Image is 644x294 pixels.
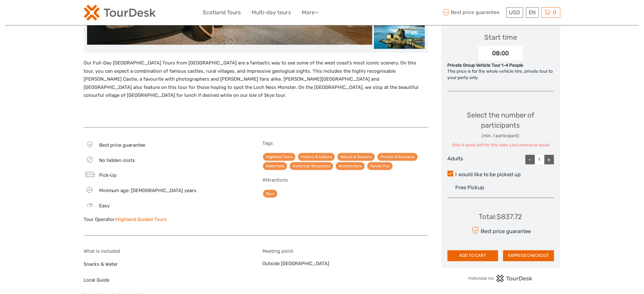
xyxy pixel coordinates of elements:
div: - [525,155,535,164]
span: Best price guarantee [441,7,505,18]
p: Snacks & Water [84,261,249,269]
div: (min. 1 participant) [448,133,554,139]
button: Open LiveChat chat widget [73,10,81,17]
a: Family Fun [367,162,393,170]
h5: Tags [262,140,428,146]
div: + [545,155,554,164]
a: Waterfalls [263,162,287,170]
div: Only 4 spots left for this date. Last chance to book! [448,142,554,148]
p: Local Guide [84,277,249,285]
span: 3 [85,188,94,192]
a: Highland Guided Tours [116,217,167,222]
div: Private Group Vehicle Tour 1-4 People [448,62,554,69]
a: More [302,8,319,17]
div: Start time [485,32,517,42]
img: 2254-3441b4b5-4e5f-4d00-b396-31f1d84a6ebf_logo_small.png [84,5,156,21]
div: 08:00 [478,46,523,61]
span: Easy [99,203,110,209]
label: I would like to be picked up [448,171,554,178]
span: Free Pickup [455,184,484,190]
div: Adults [448,155,483,164]
div: This price is for the whole vehicle hire, private tour to your party only. [448,68,554,81]
div: EN [526,7,539,18]
span: Best price guarantee [99,142,146,148]
a: Private & Exclusive [377,153,418,161]
img: 2cc9a134b8e94af9ac91e13053226cd2_slider_thumbnail.jpeg [374,20,425,49]
p: We're away right now. Please check back later! [9,11,72,16]
span: USD [509,9,520,16]
div: Tour Operator: [84,216,249,223]
span: Minimum age: [DEMOGRAPHIC_DATA] years [99,188,197,193]
span: 0 [552,9,558,16]
span: No hidden costs [99,157,135,163]
div: Total : $837.72 [479,212,522,222]
a: Multi-day tours [252,8,291,17]
h5: Attractions [262,177,428,183]
a: Historical Structures [290,162,333,170]
a: Scotland Tours [203,8,241,17]
h5: What is included [84,249,249,254]
a: Nature & Scenery [337,153,375,161]
a: History & Culture [298,153,335,161]
a: Skye [263,190,277,198]
button: EXPRESS CHECKOUT [503,251,554,261]
p: Our Full-Day [GEOGRAPHIC_DATA] Tours from [GEOGRAPHIC_DATA] are a fantastic way to see some of th... [84,59,428,100]
h5: Meeting point [262,249,428,254]
img: PurchaseViaTourDesk.png [468,275,533,283]
button: ADD TO CART [448,251,498,261]
a: Highland Tours [263,153,295,161]
div: Best price guarantee [470,225,531,236]
span: Pick-Up [99,172,117,178]
div: Select the number of participants [448,110,554,148]
a: Architecture [336,162,365,170]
